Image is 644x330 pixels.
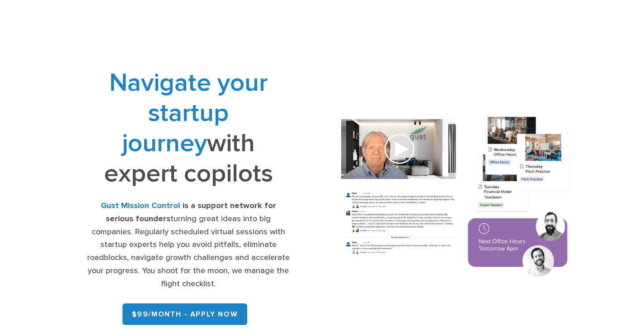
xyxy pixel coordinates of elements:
[329,107,583,288] img: Composition of calendar events, a video call presentation, and chat rooms
[109,68,268,158] span: Navigate your startup journey
[87,68,290,189] h1: with expert copilots
[106,201,276,223] strong: is a support network for serious founders
[87,200,290,291] div: turning great ideas into big companies. Regularly scheduled virtual sessions with startup experts...
[122,303,248,325] a: $99/month - APPLY NOW
[101,201,180,210] strong: Gust Mission Control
